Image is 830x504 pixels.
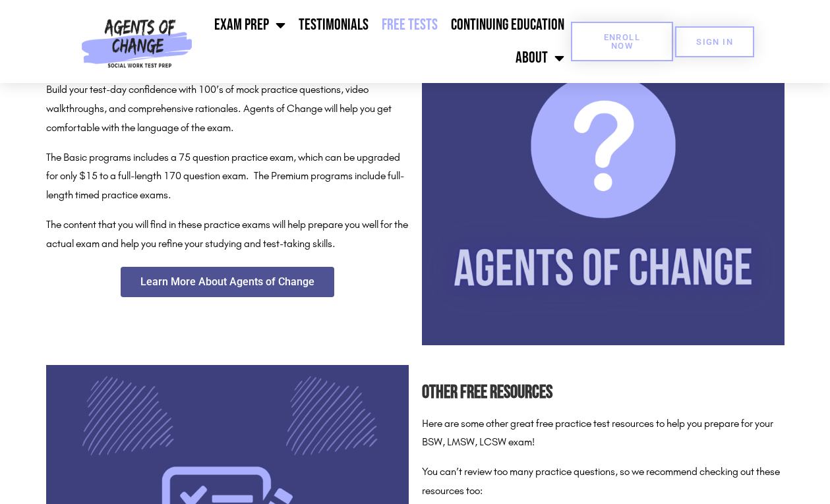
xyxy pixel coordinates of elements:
p: You can’t review too many practice questions, so we recommend checking out these resources too: [422,462,785,501]
a: Testimonials [292,9,375,42]
a: Learn More About Agents of Change [121,267,334,297]
a: Exam Prep [208,9,292,42]
a: About [509,42,571,74]
span: Learn More About Agents of Change [140,277,314,287]
span: Enroll Now [592,33,651,50]
p: Here are some other great free practice test resources to help you prepare for your BSW, LMSW, LC... [422,414,785,453]
a: Enroll Now [571,22,672,61]
p: The Basic programs includes a 75 question practice exam, which can be upgraded for only $15 to a ... [46,148,409,205]
span: SIGN IN [696,38,733,46]
a: SIGN IN [675,26,754,57]
h2: Other Free Resources [422,378,785,408]
p: The content that you will find in these practice exams will help prepare you well for the actual ... [46,215,409,254]
p: Build your test-day confidence with 100’s of mock practice questions, video walkthroughs, and com... [46,80,409,137]
a: Continuing Education [444,9,571,42]
a: Free Tests [375,9,444,42]
nav: Menu [198,9,571,74]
